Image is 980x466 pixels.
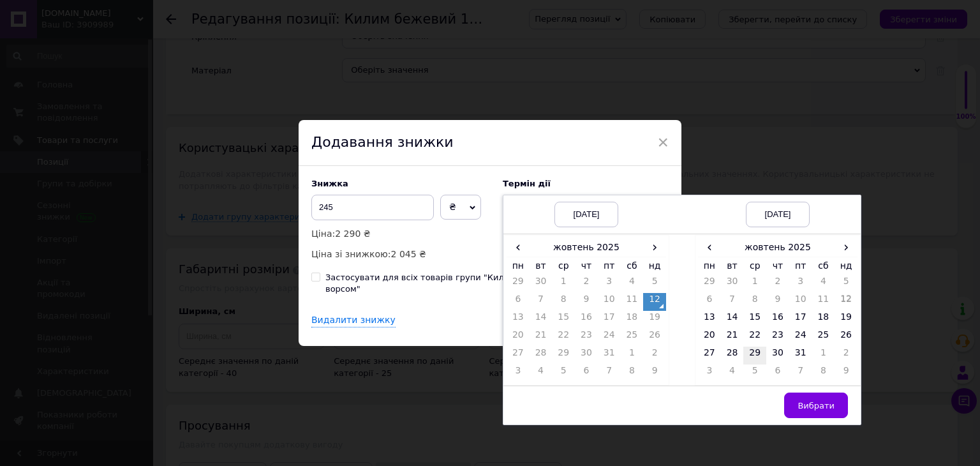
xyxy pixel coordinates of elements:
td: 8 [743,293,766,311]
p: 🚚 Быстрая отправка по [GEOGRAPHIC_DATA] 📲 Остались вопросы? Напишите — поможем! [13,120,267,147]
span: × [657,132,669,153]
td: 7 [598,365,621,382]
td: 20 [507,329,530,347]
span: Знижка [311,179,348,188]
td: 29 [743,347,766,365]
span: ₴ [449,202,456,212]
td: 5 [835,275,857,293]
strong: Тип ворсу [23,89,64,98]
td: 3 [598,275,621,293]
td: 1 [743,275,766,293]
strong: Форма [23,12,50,22]
span: Додавання знижки [311,134,454,150]
strong: Колір [23,62,45,71]
td: 5 [743,365,766,382]
td: 21 [721,329,744,347]
td: 2 [643,347,666,365]
td: 12 [835,293,857,311]
td: 7 [721,293,744,311]
th: чт [766,257,789,276]
th: ср [552,257,575,276]
th: нд [643,257,666,276]
td: 4 [812,275,835,293]
td: 5 [552,365,575,382]
span: ‹ [507,238,530,257]
div: [DATE] [746,202,810,227]
td: 8 [552,293,575,311]
td: 7 [530,293,553,311]
span: Вибрати [798,401,835,410]
td: 17 [598,311,621,329]
th: сб [621,257,644,276]
td: 14 [530,311,553,329]
td: 4 [621,275,644,293]
td: 19 [835,311,857,329]
td: 30 [766,347,789,365]
th: жовтень 2025 [721,238,835,257]
td: 8 [621,365,644,382]
td: 1 [621,347,644,365]
td: 12 [643,293,666,311]
td: 9 [643,365,666,382]
td: 31 [598,347,621,365]
td: 16 [766,311,789,329]
td: 25 [621,329,644,347]
th: пт [789,257,812,276]
td: 13 [698,311,721,329]
td: 22 [552,329,575,347]
td: 26 [835,329,857,347]
td: 3 [507,365,530,382]
strong: Форма [23,116,50,125]
td: 15 [552,311,575,329]
td: 4 [721,365,744,382]
p: Ціна зі знижкою: [311,247,490,261]
td: 5 [643,275,666,293]
td: 6 [698,293,721,311]
td: 3 [789,275,812,293]
td: 30 [721,275,744,293]
td: 18 [621,311,644,329]
th: сб [812,257,835,276]
span: › [643,238,666,257]
strong: Mlra — сучасні килими з м’яким ворсом та пастельними відтінками за доступною ціною. [13,14,245,37]
span: › [835,238,857,257]
th: пт [598,257,621,276]
span: 2 290 ₴ [335,229,370,239]
th: нд [835,257,857,276]
td: 1 [812,347,835,365]
div: Видалити знижку [311,314,396,327]
td: 23 [766,329,789,347]
th: пн [507,257,530,276]
label: Термін дії [503,179,669,188]
p: Ціна: [311,227,490,241]
td: 27 [507,347,530,365]
td: 17 [789,311,812,329]
th: жовтень 2025 [530,238,644,257]
td: 9 [575,293,598,311]
td: 29 [698,275,721,293]
td: 2 [766,275,789,293]
strong: Матеріал ворсу [23,75,87,85]
td: 2 [835,347,857,365]
input: 0 [311,195,434,220]
td: 6 [575,365,598,382]
strong: Практичный и долговечный ковер в современном стиле. [23,33,259,43]
strong: Розмір [23,49,50,59]
th: ср [743,257,766,276]
strong: Практичний та довговічний килим у сучасному стилі. [23,137,244,146]
td: 28 [721,347,744,365]
th: вт [721,257,744,276]
td: 8 [812,365,835,382]
strong: Основа [23,102,54,112]
td: 9 [835,365,857,382]
div: Застосувати для всіх товарів групи "Килими Soft Shine з коротким щільним ворсом" [325,272,669,295]
span: 2 045 ₴ [391,249,426,259]
th: чт [575,257,598,276]
button: Вибрати [784,393,848,418]
td: 31 [789,347,812,365]
td: 10 [598,293,621,311]
td: 24 [598,329,621,347]
td: 26 [643,329,666,347]
td: 6 [507,293,530,311]
td: 25 [812,329,835,347]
